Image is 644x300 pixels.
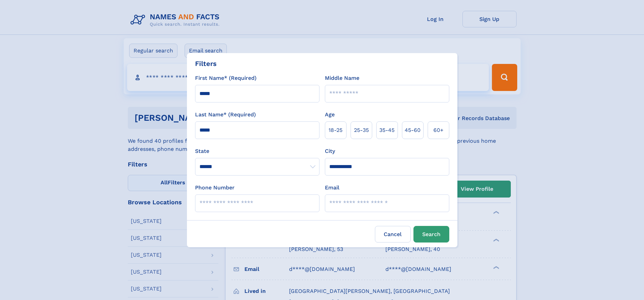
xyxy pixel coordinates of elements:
label: Email [325,184,339,192]
span: 60+ [433,126,444,134]
label: State [195,147,319,155]
label: Age [325,111,335,119]
span: 35‑45 [379,126,395,134]
span: 25‑35 [354,126,369,134]
div: Filters [195,59,217,69]
label: City [325,147,335,155]
span: 45‑60 [405,126,421,134]
label: Last Name* (Required) [195,111,256,119]
button: Search [413,226,449,243]
label: Phone Number [195,184,235,192]
label: First Name* (Required) [195,74,257,82]
span: 18‑25 [329,126,342,134]
label: Cancel [375,226,411,243]
label: Middle Name [325,74,359,82]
